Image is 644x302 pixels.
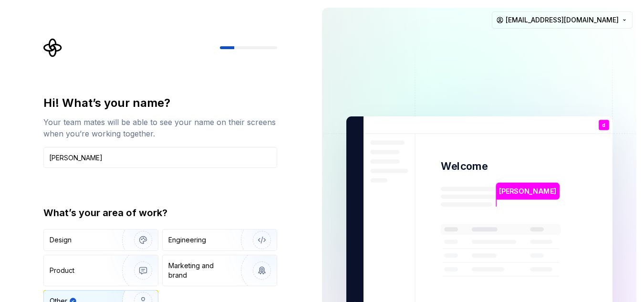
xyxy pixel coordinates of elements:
[43,147,277,168] input: Han Solo
[602,123,605,128] p: d
[43,116,277,139] div: Your team mates will be able to see your name on their screens when you’re working together.
[168,235,206,245] div: Engineering
[50,266,74,275] div: Product
[168,261,233,280] div: Marketing and brand
[43,95,277,111] div: Hi! What’s your name?
[50,235,72,245] div: Design
[499,186,556,197] p: [PERSON_NAME]
[506,15,619,25] span: [EMAIL_ADDRESS][DOMAIN_NAME]
[441,159,488,173] p: Welcome
[43,38,62,57] svg: Supernova Logo
[43,206,277,219] div: What’s your area of work?
[492,11,633,29] button: [EMAIL_ADDRESS][DOMAIN_NAME]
